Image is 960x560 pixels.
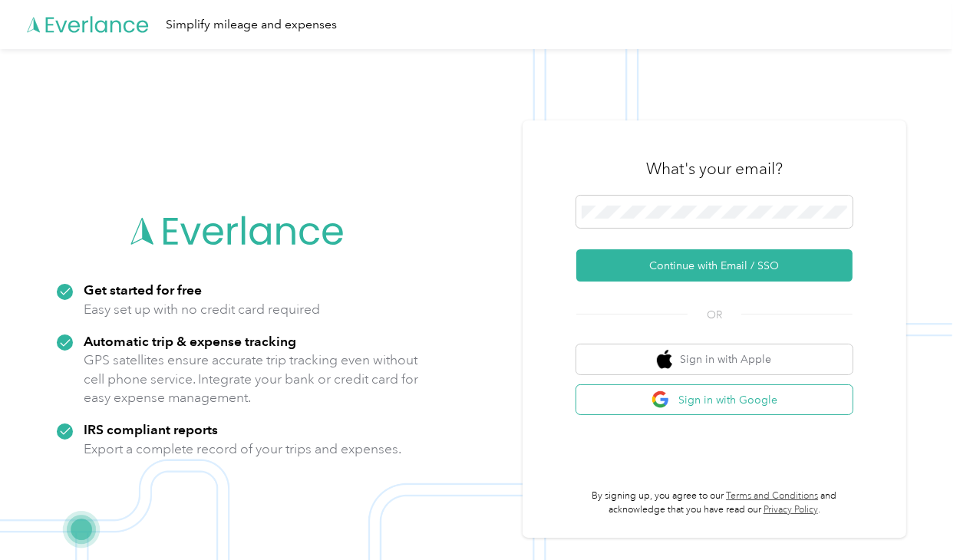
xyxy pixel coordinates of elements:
h3: What's your email? [646,158,783,180]
p: Export a complete record of your trips and expenses. [84,440,401,459]
button: apple logoSign in with Apple [576,344,853,374]
strong: Get started for free [84,282,202,298]
span: OR [688,307,741,323]
div: Simplify mileage and expenses [166,15,337,35]
img: google logo [652,390,671,410]
strong: Automatic trip & expense tracking [84,333,296,349]
button: Continue with Email / SSO [576,249,853,282]
p: Easy set up with no credit card required [84,300,320,319]
p: GPS satellites ensure accurate trip tracking even without cell phone service. Integrate your bank... [84,351,419,407]
strong: IRS compliant reports [84,421,218,437]
p: By signing up, you agree to our and acknowledge that you have read our . [576,489,853,516]
a: Privacy Policy [764,504,818,516]
a: Terms and Conditions [726,490,818,502]
img: apple logo [657,350,672,369]
button: google logoSign in with Google [576,385,853,415]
